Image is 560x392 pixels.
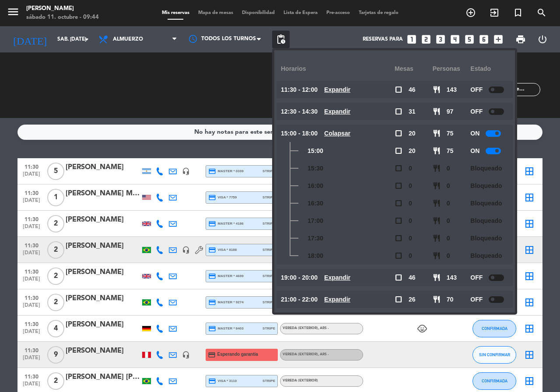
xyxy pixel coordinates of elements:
span: 11:30 [21,161,42,171]
u: Expandir [324,108,350,115]
u: Colapsar [324,130,350,137]
span: [DATE] [21,302,42,312]
span: 5 [47,163,64,180]
span: check_box_outline_blank [395,274,402,281]
span: 11:30 [21,240,42,250]
span: [DATE] [21,250,42,260]
span: 2 [47,294,64,311]
span: Vereda (EXTERIOR) [283,379,318,382]
i: looks_one [406,34,417,45]
i: looks_6 [478,34,490,45]
span: 0 [447,181,450,191]
i: looks_4 [449,34,461,45]
div: personas [433,57,471,81]
span: 46 [409,85,416,95]
span: Bloqueado [470,216,502,226]
i: add_box [493,34,504,45]
span: check_box_outline_blank [395,182,402,190]
span: Mapa de mesas [194,10,238,15]
span: restaurant [433,182,441,190]
i: border_all [524,219,535,229]
span: restaurant [433,86,441,94]
span: OFF [470,85,483,95]
i: border_all [524,323,535,334]
span: 11:30 [21,187,42,198]
span: master * 0339 [208,167,244,175]
span: 12:30 - 14:30 [281,107,318,117]
span: 0 [409,233,412,243]
span: Pre-acceso [322,10,354,15]
span: 11:30 [21,292,42,302]
button: CONFIRMADA [472,320,516,337]
span: 46 [409,273,416,283]
div: Mesas [395,57,433,81]
span: visa * 7759 [208,194,237,201]
span: stripe [262,299,275,305]
div: sábado 11. octubre - 09:44 [26,13,99,22]
span: 75 [447,128,454,139]
i: border_all [524,245,535,255]
i: headset_mic [182,351,190,359]
span: 0 [409,216,412,226]
div: [PERSON_NAME] [26,4,99,13]
div: [PERSON_NAME] [66,214,140,225]
span: 0 [409,198,412,208]
i: credit_card [208,246,216,254]
span: Bloqueado [470,198,502,208]
span: 16:00 [308,181,323,191]
i: power_settings_new [537,34,548,45]
span: 97 [447,107,454,117]
span: restaurant [433,234,441,242]
div: [PERSON_NAME] [66,319,140,330]
span: 70 [447,295,454,305]
span: 11:30 [21,319,42,329]
span: 2 [47,241,64,259]
span: check_box_outline_blank [395,217,402,225]
span: master * 8403 [208,325,244,333]
i: looks_5 [464,34,475,45]
span: Bloqueado [470,251,502,261]
span: master * 4186 [208,220,244,228]
span: stripe [262,273,275,279]
span: 0 [409,181,412,191]
span: visa * 8188 [208,246,237,254]
span: check_box_outline_blank [395,129,402,137]
span: restaurant [433,217,441,225]
span: [DATE] [21,355,42,365]
span: 2 [47,267,64,285]
span: 2 [47,215,64,232]
span: 0 [447,251,450,261]
span: 21:00 - 22:00 [281,295,318,305]
span: [DATE] [21,276,42,286]
span: 15:00 - 18:00 [281,128,318,139]
div: [PERSON_NAME] [66,267,140,278]
span: pending_actions [276,34,286,45]
div: [PERSON_NAME] [66,240,140,252]
span: 20 [409,128,416,139]
span: [DATE] [21,329,42,339]
span: 4 [47,320,64,337]
span: 0 [447,198,450,208]
span: master * 9274 [208,298,244,306]
span: check_box_outline_blank [395,199,402,207]
i: looks_3 [435,34,446,45]
span: check_box_outline_blank [395,234,402,242]
i: [DATE] [7,30,53,49]
span: check_box_outline_blank [395,252,402,260]
span: 0 [447,163,450,173]
i: credit_card [208,220,216,228]
i: turned_in_not [513,7,523,18]
span: check_box_outline_blank [395,86,402,94]
span: [DATE] [21,171,42,181]
span: 75 [447,146,454,156]
span: 143 [447,85,457,95]
span: CONFIRMADA [482,378,507,383]
i: credit_card [208,325,216,333]
span: stripe [262,326,275,331]
div: [PERSON_NAME] [66,162,140,173]
span: [DATE] [21,198,42,208]
span: Esperando garantía [217,351,258,358]
u: Expandir [324,274,350,281]
span: ON [470,128,479,139]
i: credit_card [208,272,216,280]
